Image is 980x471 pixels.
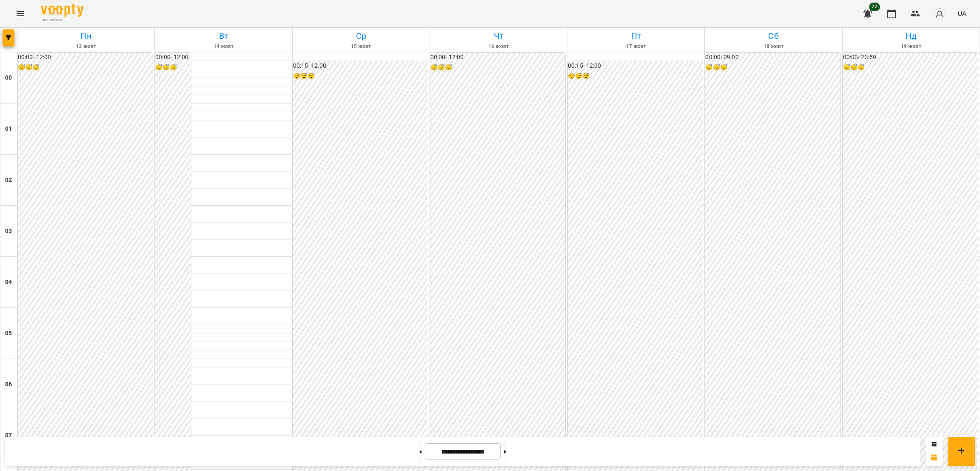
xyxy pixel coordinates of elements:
h6: 13 жовт [19,43,153,51]
img: avatar_s.png [934,8,946,20]
img: Voopty Logo [41,4,83,17]
h6: 01 [5,124,12,134]
h6: Нд [844,29,978,43]
h6: 04 [5,278,12,287]
h6: Сб [706,29,840,43]
h6: 😴😴😴 [293,72,428,81]
span: For Business [41,17,83,23]
h6: 😴😴😴 [430,63,565,72]
h6: Пн [19,29,153,43]
h6: 00:15 - 12:00 [293,61,428,71]
button: Menu [10,3,31,24]
h6: Чт [431,29,566,43]
button: UA [954,6,970,21]
h6: 😴😴😴 [568,72,703,81]
h6: 06 [5,380,12,389]
h6: Ср [294,29,428,43]
h6: 16 жовт [431,43,566,51]
span: 22 [869,3,880,11]
h6: 19 жовт [844,43,978,51]
span: UA [957,9,966,18]
h6: 03 [5,227,12,236]
h6: Пт [569,29,703,43]
h6: 05 [5,329,12,338]
h6: 00:00 - 12:00 [18,53,153,62]
h6: 😴😴😴 [155,63,191,72]
h6: 😴😴😴 [18,63,153,72]
h6: 14 жовт [156,43,291,51]
h6: 00:15 - 12:00 [568,61,703,71]
h6: 02 [5,175,12,185]
h6: 17 жовт [569,43,703,51]
h6: 15 жовт [294,43,428,51]
h6: 00:00 - 09:00 [705,53,840,62]
h6: 😴😴😴 [843,63,978,72]
h6: 00:00 - 23:59 [843,53,978,62]
h6: 00 [5,73,12,83]
h6: Вт [156,29,291,43]
h6: 😴😴😴 [705,63,840,72]
h6: 18 жовт [706,43,840,51]
h6: 00:00 - 12:00 [430,53,565,62]
h6: 07 [5,431,12,440]
h6: 00:00 - 12:00 [155,53,191,62]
